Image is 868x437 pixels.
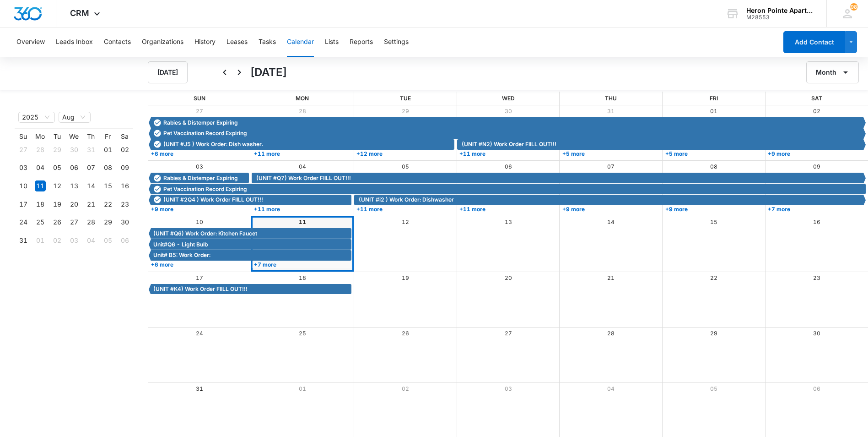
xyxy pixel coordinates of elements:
span: Unit#Q6 - Light Bulb [153,240,208,249]
button: Reports [350,27,373,57]
a: 28 [607,330,615,337]
div: 29 [52,144,63,155]
th: Th [82,132,99,141]
td: 2025-09-05 [99,231,116,250]
button: History [194,27,216,57]
a: 06 [813,385,820,392]
button: Settings [384,27,409,57]
div: 28 [86,217,97,228]
div: 01 [102,144,113,155]
td: 2025-08-09 [116,159,133,177]
a: +6 more [149,150,249,157]
div: 12 [52,180,63,191]
a: 06 [505,163,512,170]
td: 2025-07-30 [65,141,82,159]
a: 23 [813,274,820,281]
td: 2025-08-10 [15,177,32,195]
a: 14 [607,218,615,225]
span: 2025 [22,112,51,122]
div: 25 [35,217,46,228]
div: 20 [69,199,80,210]
a: 02 [813,108,820,115]
h1: [DATE] [250,64,287,81]
div: Unit#Q6 - Light Bulb [151,240,349,249]
a: 17 [196,274,203,281]
td: 2025-07-27 [15,141,32,159]
a: +11 more [457,206,557,213]
a: +9 more [766,150,866,157]
td: 2025-08-05 [49,159,65,177]
td: 2025-08-17 [15,195,32,213]
div: 13 [69,180,80,191]
span: Mon [296,95,309,102]
div: (UNIT #N2) Work Order FIILL OUT!!! [459,140,863,148]
td: 2025-08-31 [15,231,32,250]
div: 30 [69,144,80,155]
td: 2025-08-29 [99,213,116,232]
button: Organizations [142,27,183,57]
a: +9 more [560,206,660,213]
a: 12 [402,218,409,225]
button: [DATE] [148,61,188,83]
span: Fri [710,95,718,102]
a: +11 more [354,206,454,213]
td: 2025-08-18 [32,195,49,213]
td: 2025-08-08 [99,159,116,177]
a: 27 [505,330,512,337]
div: 02 [52,235,63,246]
td: 2025-08-20 [65,195,82,213]
div: 03 [18,162,29,173]
a: 27 [196,108,203,115]
span: Rabies & Distemper Expiring [163,119,238,127]
td: 2025-08-02 [116,141,133,159]
a: 01 [710,108,717,115]
button: Leases [226,27,248,57]
div: 04 [86,235,97,246]
span: Aug [62,112,87,122]
a: +11 more [252,150,352,157]
td: 2025-08-24 [15,213,32,232]
div: 05 [102,235,113,246]
td: 2025-08-19 [49,195,65,213]
a: 03 [505,385,512,392]
div: 30 [119,217,130,228]
a: +9 more [149,206,249,213]
a: 10 [196,218,203,225]
td: 2025-08-16 [116,177,133,195]
div: 14 [86,180,97,191]
span: (UNIT #K4) Work Order FIILL OUT!!! [153,285,248,293]
div: 15 [102,180,113,191]
span: (UNIT #i2 ) Work Order: Dishwasher [359,196,454,204]
div: 06 [69,162,80,173]
span: Sun [194,95,205,102]
div: 22 [102,199,113,210]
a: 04 [299,163,306,170]
a: 15 [710,218,717,225]
th: Fr [99,132,116,141]
a: +11 more [457,150,557,157]
div: 29 [102,217,113,228]
a: 11 [299,218,306,225]
th: Mo [32,132,49,141]
div: (UNIT #Q6) Work Order: Kitchen Faucet [151,229,349,238]
th: Sa [116,132,133,141]
div: 16 [119,180,130,191]
div: 24 [18,217,29,228]
div: 18 [35,199,46,210]
button: Lists [325,27,339,57]
span: (UNIT #Q7) Work Order FIILL OUT!!! [256,174,351,182]
div: 27 [69,217,80,228]
div: 27 [18,144,29,155]
button: Overview [16,27,45,57]
div: 07 [86,162,97,173]
span: Tue [400,95,411,102]
div: 11 [35,180,46,191]
th: Su [15,132,32,141]
button: Back [217,65,232,80]
div: (UNIT #K4) Work Order FIILL OUT!!! [151,285,349,293]
td: 2025-08-30 [116,213,133,232]
td: 2025-08-14 [82,177,99,195]
span: (UNIT #2Q4 ) Work Order FIILL OUT!!! [163,196,263,204]
td: 2025-07-31 [82,141,99,159]
div: 09 [119,162,130,173]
